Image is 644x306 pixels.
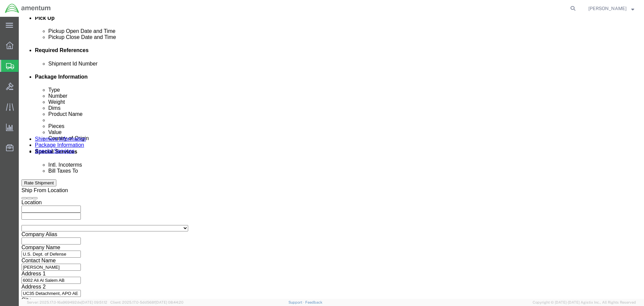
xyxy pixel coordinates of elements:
[19,17,644,299] iframe: FS Legacy Container
[588,4,635,12] button: [PERSON_NAME]
[533,300,636,305] span: Copyright © [DATE]-[DATE] Agistix Inc., All Rights Reserved
[110,300,183,304] span: Client: 2025.17.0-5dd568f
[305,300,322,304] a: Feedback
[288,300,305,304] a: Support
[81,300,107,304] span: [DATE] 09:51:12
[155,300,183,304] span: [DATE] 08:44:20
[5,3,51,13] img: logo
[588,5,627,12] span: Carlos Echevarria
[27,300,107,304] span: Server: 2025.17.0-16a969492de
